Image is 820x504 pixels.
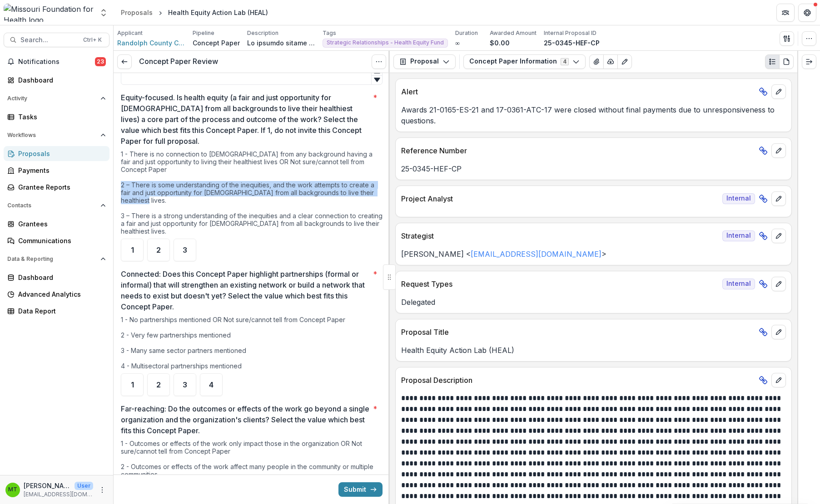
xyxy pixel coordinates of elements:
div: Dashboard [18,273,102,282]
a: Proposals [4,146,109,161]
a: Dashboard [4,270,109,285]
div: Health Equity Action Lab (HEAL) [168,8,268,17]
button: Open entity switcher [97,4,110,22]
h3: Concept Paper Review [139,57,218,66]
span: 3 [183,381,187,388]
button: Get Help [798,4,816,22]
span: Internal [722,230,755,241]
div: Melanie Theriault [8,487,17,493]
a: Proposals [117,6,156,19]
button: Search... [4,33,109,47]
span: 23 [95,57,106,66]
button: Notifications23 [4,54,109,69]
p: [PERSON_NAME] < > [401,249,786,259]
p: Pipeline [193,29,214,37]
p: Strategist [401,230,719,241]
button: edit [771,277,786,291]
p: Reference Number [401,145,755,156]
p: ∞ [455,38,460,48]
button: edit [771,143,786,158]
button: View Attached Files [589,54,604,69]
p: Applicant [117,29,143,37]
div: Data Report [18,306,102,316]
div: 1 - Outcomes or effects of the work only impact those in the organization OR Not sure/cannot tell... [121,440,383,482]
span: Notifications [18,58,95,66]
p: User [75,482,93,490]
span: Internal [722,279,755,289]
p: Far-reaching: Do the outcomes or effects of the work go beyond a single organization and the orga... [121,403,369,436]
div: Grantee Reports [18,182,102,192]
p: Project Analyst [401,193,719,204]
a: Communications [4,233,109,248]
p: Description [247,29,278,37]
span: Activity [7,95,97,102]
p: $0.00 [490,38,510,48]
span: 1 [131,246,134,254]
a: [EMAIL_ADDRESS][DOMAIN_NAME] [471,250,601,259]
button: Edit as form [617,54,632,69]
span: Strategic Relationships - Health Equity Fund [327,39,444,46]
div: Dashboard [18,75,102,85]
button: edit [771,229,786,243]
button: Concept Paper Information4 [463,54,586,69]
img: Missouri Foundation for Health logo [4,4,94,22]
div: Proposals [18,149,102,158]
a: Grantees [4,216,109,231]
p: Delegated [401,297,786,308]
div: Ctrl + K [81,35,104,45]
a: Grantee Reports [4,180,109,195]
button: Open Contacts [4,198,109,213]
p: Equity-focused. Is health equity (a fair and just opportunity for [DEMOGRAPHIC_DATA] from all bac... [121,92,369,147]
div: Communications [18,236,102,245]
button: Open Data & Reporting [4,252,109,266]
span: 3 [183,246,187,254]
button: Options [372,54,386,69]
div: Advanced Analytics [18,289,102,299]
button: Partners [776,4,795,22]
button: Plaintext view [765,54,780,69]
p: Proposal Description [401,375,755,386]
p: Internal Proposal ID [544,29,596,37]
button: Proposal [393,54,456,69]
span: Search... [20,36,78,44]
div: Proposals [121,8,153,17]
p: [EMAIL_ADDRESS][DOMAIN_NAME] [24,490,93,499]
p: Alert [401,86,755,97]
p: [PERSON_NAME] [24,481,71,490]
a: Data Report [4,303,109,318]
div: Grantees [18,219,102,229]
button: Open Workflows [4,128,109,142]
a: Advanced Analytics [4,287,109,302]
nav: breadcrumb [117,6,272,19]
button: More [97,484,108,495]
p: Proposal Title [401,327,755,338]
div: 1 - There is no connection to [DEMOGRAPHIC_DATA] from any background having a fair and just oppor... [121,150,383,239]
p: 25-0345-HEF-CP [544,38,600,48]
a: Randolph County Caring Community Inc [117,38,185,48]
button: edit [771,191,786,206]
button: Expand right [802,54,816,69]
button: PDF view [779,54,794,69]
button: edit [771,84,786,99]
p: Request Types [401,279,719,289]
p: Tags [323,29,336,37]
a: Dashboard [4,73,109,88]
p: Concept Paper [193,38,240,48]
button: Open Activity [4,91,109,106]
p: Awarded Amount [490,29,537,37]
a: Payments [4,163,109,178]
div: Tasks [18,112,102,122]
span: 4 [209,381,214,388]
span: Internal [722,193,755,204]
a: Tasks [4,109,109,124]
span: 2 [156,381,161,388]
p: 25-0345-HEF-CP [401,163,786,174]
p: Awards 21-0165-ES-21 and 17-0361-ATC-17 were closed without final payments due to unresponsivenes... [401,104,786,126]
span: 1 [131,381,134,388]
button: edit [771,373,786,387]
p: Health Equity Action Lab (HEAL) [401,345,786,356]
button: Submit [338,482,383,497]
p: Duration [455,29,478,37]
button: edit [771,325,786,339]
